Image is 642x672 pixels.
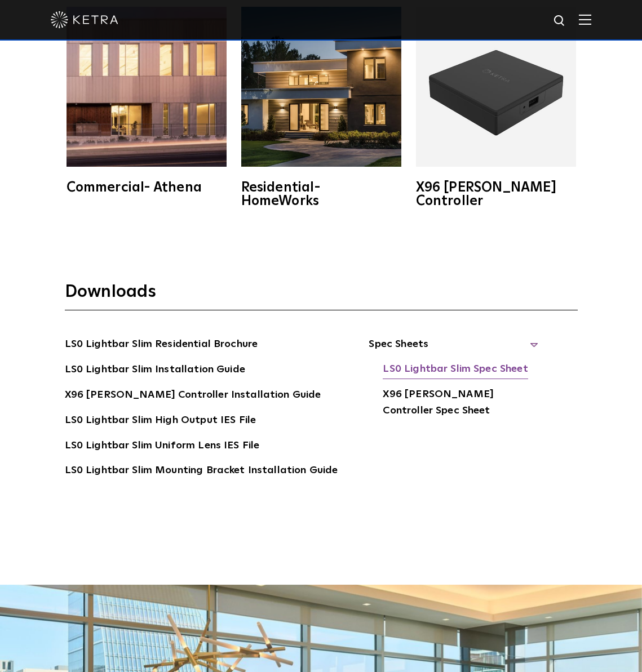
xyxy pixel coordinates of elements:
[369,336,538,361] span: Spec Sheets
[579,14,591,25] img: Hamburger%20Nav.svg
[65,438,260,456] a: LS0 Lightbar Slim Uniform Lens IES File
[241,181,401,208] div: Residential- HomeWorks
[553,14,567,28] img: search icon
[383,386,538,421] a: X96 [PERSON_NAME] Controller Spec Sheet
[241,7,401,167] img: homeworks_hero
[383,361,528,379] a: LS0 Lightbar Slim Spec Sheet
[51,11,118,28] img: ketra-logo-2019-white
[65,281,578,310] h3: Downloads
[65,387,321,405] a: X96 [PERSON_NAME] Controller Installation Guide
[67,7,227,167] img: athena-square
[65,412,256,430] a: LS0 Lightbar Slim High Output IES File
[65,462,338,480] a: LS0 Lightbar Slim Mounting Bracket Installation Guide
[240,7,403,208] a: Residential- HomeWorks
[416,7,576,167] img: X96_Controller
[65,362,245,380] a: LS0 Lightbar Slim Installation Guide
[67,181,227,194] div: Commercial- Athena
[65,7,228,194] a: Commercial- Athena
[416,181,576,208] div: X96 [PERSON_NAME] Controller
[414,7,578,208] a: X96 [PERSON_NAME] Controller
[65,336,258,354] a: LS0 Lightbar Slim Residential Brochure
